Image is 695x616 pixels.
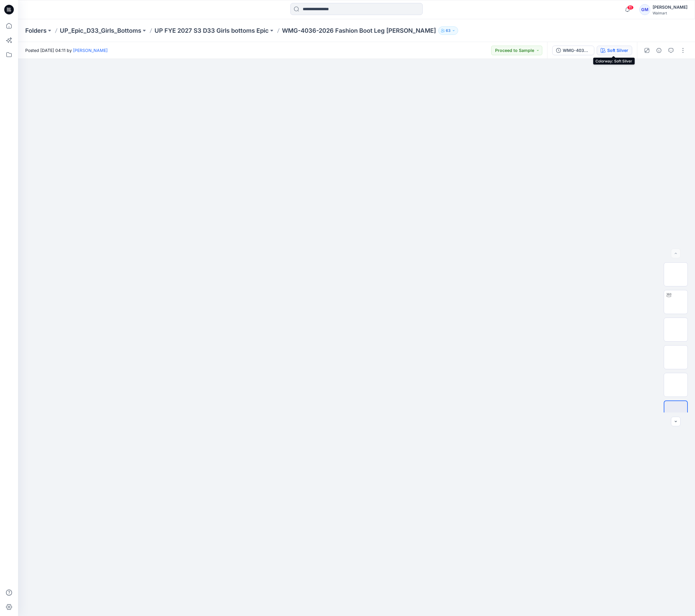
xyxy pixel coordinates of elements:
[653,11,687,15] div: Walmart
[282,26,436,35] p: WMG-4036-2026 Fashion Boot Leg [PERSON_NAME]
[653,4,687,11] div: [PERSON_NAME]
[25,26,47,35] a: Folders
[25,47,108,53] span: Posted [DATE] 04:11 by
[597,46,632,55] button: Soft Silver
[155,26,269,35] a: UP FYE 2027 S3 D33 Girls bottoms Epic
[607,47,628,54] div: Soft Silver
[563,47,590,54] div: WMG-4036-2026_Rev1_Fashion Boot Leg Jean_Full Colorway
[552,46,594,55] button: WMG-4036-2026_Rev1_Fashion Boot Leg Jean_Full Colorway
[627,5,634,10] span: 11
[73,48,108,53] a: [PERSON_NAME]
[654,46,664,55] button: Details
[438,26,458,35] button: 63
[60,26,141,35] a: UP_Epic_D33_Girls_Bottoms
[639,4,650,15] div: GM
[446,27,451,34] p: 63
